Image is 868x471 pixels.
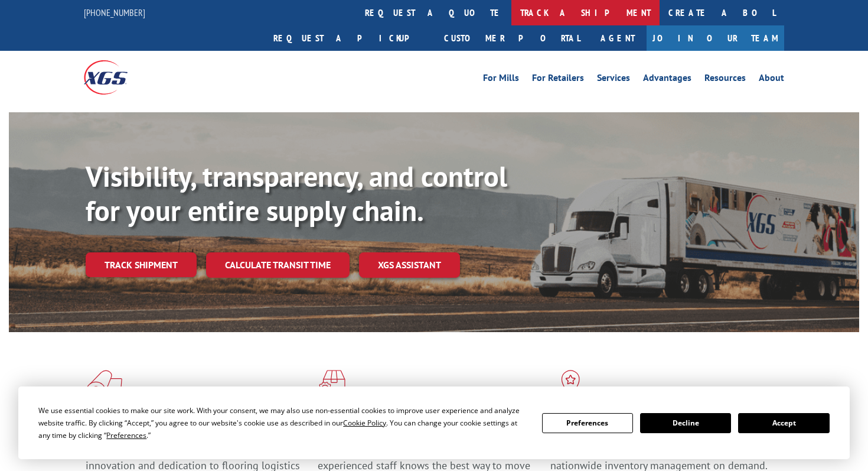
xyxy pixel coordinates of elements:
b: Visibility, transparency, and control for your entire supply chain. [86,158,507,229]
a: Join Our Team [647,25,784,51]
a: About [759,73,784,86]
a: Agent [589,25,647,51]
a: Advantages [643,73,691,86]
div: We use essential cookies to make our site work. With your consent, we may also use non-essential ... [38,404,527,441]
a: Customer Portal [435,25,589,51]
span: Cookie Policy [343,418,386,428]
button: Decline [640,413,731,433]
img: xgs-icon-flagship-distribution-model-red [550,370,591,401]
span: Preferences [106,430,146,440]
a: Track shipment [86,252,197,277]
img: xgs-icon-total-supply-chain-intelligence-red [86,370,122,401]
a: Request a pickup [265,25,435,51]
a: For Retailers [532,73,584,86]
div: Cookie Consent Prompt [18,386,850,459]
a: Resources [704,73,746,86]
a: For Mills [483,73,519,86]
a: Calculate transit time [206,252,350,278]
button: Accept [738,413,829,433]
img: xgs-icon-focused-on-flooring-red [318,370,345,401]
a: Services [597,73,630,86]
a: XGS ASSISTANT [359,252,460,278]
button: Preferences [542,413,633,433]
a: [PHONE_NUMBER] [84,7,145,18]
